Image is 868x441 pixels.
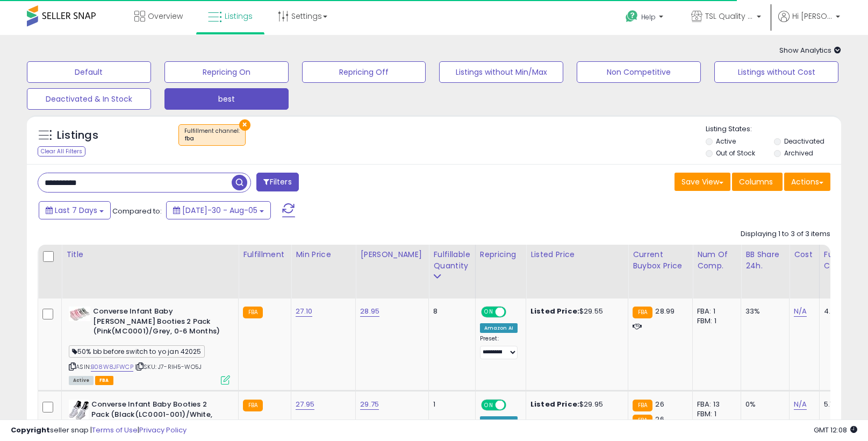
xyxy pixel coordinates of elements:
button: Repricing On [164,61,289,83]
a: 27.10 [296,306,312,317]
div: Cost [794,249,815,260]
button: Listings without Min/Max [439,61,563,83]
div: Min Price [296,249,351,260]
a: 28.95 [360,306,379,317]
a: 27.95 [296,399,314,410]
div: Current Buybox Price [633,249,688,272]
label: Deactivated [784,137,824,146]
span: Columns [739,176,773,187]
div: ASIN: [69,307,230,383]
button: Last 7 Days [39,201,111,219]
div: fba [184,135,240,143]
i: Get Help [625,10,639,23]
label: Out of Stock [716,148,755,158]
button: Listings without Cost [714,61,838,83]
b: Listed Price: [530,399,579,409]
b: Converse Infant Baby Booties 2 Pack (Black(LC0001-001)/White, 0-6 Months) [91,400,222,432]
div: Listed Price [530,249,623,260]
span: 26 [655,399,664,409]
div: Preset: [480,335,518,359]
a: N/A [794,399,807,410]
div: Title [66,249,234,260]
div: $29.95 [530,400,620,409]
span: Hi [PERSON_NAME] [792,11,833,22]
b: Converse Infant Baby [PERSON_NAME] Booties 2 Pack (Pink(MC0001)/Grey, 0-6 Months) [93,307,224,339]
button: Columns [732,173,783,191]
button: [DATE]-30 - Aug-05 [166,201,271,219]
span: ON [482,401,496,410]
div: FBA: 13 [697,400,733,409]
button: best [164,88,289,110]
span: Overview [148,11,183,22]
div: Fulfillable Quantity [433,249,470,272]
div: BB Share 24h. [745,249,785,272]
div: Num of Comp. [697,249,736,272]
button: Save View [675,173,730,191]
a: Terms of Use [92,425,138,435]
button: Filters [256,173,298,191]
div: Clear All Filters [38,146,85,157]
a: Privacy Policy [139,425,186,435]
a: 29.75 [360,399,379,410]
span: All listings currently available for purchase on Amazon [69,376,94,385]
a: B08W8JFWCP [91,362,133,372]
div: Amazon AI [480,323,518,333]
label: Archived [784,148,813,158]
span: | SKU: J7-RIH5-WO5J [135,362,202,371]
span: Fulfillment channel : [184,127,240,143]
span: FBA [95,376,113,385]
span: 50% bb before switch to yo jan 42025 [69,345,205,358]
button: Default [27,61,151,83]
div: 0% [745,400,781,409]
small: FBA [633,400,652,411]
button: Deactivated & In Stock [27,88,151,110]
span: TSL Quality Products [705,11,754,22]
span: Listings [225,11,253,22]
small: FBA [243,400,263,411]
div: Fulfillment [243,249,286,260]
div: 5.12 [824,400,862,409]
img: 41j0lqctj6L._SL40_.jpg [69,400,89,421]
button: Actions [784,173,830,191]
div: [PERSON_NAME] [360,249,424,260]
a: N/A [794,306,807,317]
span: OFF [504,401,521,410]
span: Last 7 Days [55,205,97,216]
h5: Listings [57,128,98,143]
p: Listing States: [706,124,841,134]
button: Repricing Off [302,61,426,83]
div: Repricing [480,249,521,260]
span: Help [641,12,656,22]
span: Show Analytics [779,45,841,55]
small: FBA [633,307,652,318]
div: Displaying 1 to 3 of 3 items [741,229,830,239]
a: Hi [PERSON_NAME] [778,11,840,35]
span: [DATE]-30 - Aug-05 [182,205,257,216]
strong: Copyright [11,425,50,435]
span: 28.99 [655,306,675,316]
a: Help [617,2,674,35]
small: FBA [243,307,263,318]
span: OFF [504,308,521,317]
span: ON [482,308,496,317]
div: FBM: 1 [697,316,733,326]
b: Listed Price: [530,306,579,316]
div: Fulfillment Cost [824,249,865,272]
div: 33% [745,307,781,316]
div: FBA: 1 [697,307,733,316]
button: Non Competitive [577,61,701,83]
div: 4.15 [824,307,862,316]
div: 8 [433,307,467,316]
span: Compared to: [112,206,162,216]
div: seller snap | | [11,425,186,436]
span: 2025-08-18 12:08 GMT [814,425,857,435]
div: 1 [433,400,467,409]
label: Active [716,137,736,146]
img: 418FxTDCJ4L._SL40_.jpg [69,307,90,321]
div: $29.55 [530,307,620,316]
button: × [239,119,250,131]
